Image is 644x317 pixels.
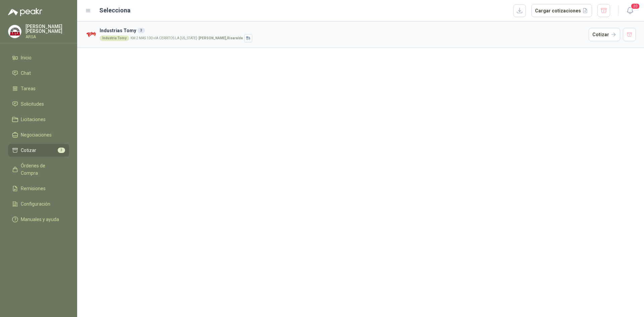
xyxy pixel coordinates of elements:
img: Company Logo [85,29,97,41]
img: Company Logo [8,25,21,38]
h2: Selecciona [99,6,130,15]
span: Remisiones [21,185,46,192]
button: Cargar cotizaciones [531,4,592,17]
a: Manuales y ayuda [8,213,69,226]
div: Industria Tomy [100,36,129,41]
button: Cotizar [589,28,620,41]
a: Cotizar3 [8,144,69,157]
a: Inicio [8,51,69,64]
button: 20 [624,5,636,17]
span: Negociaciones [21,131,52,139]
p: KM 2 MAS 100 vIA CERRITOS LA [US_STATE] - [130,37,243,40]
a: Remisiones [8,182,69,195]
span: 3 [58,148,65,153]
p: ARSA [25,35,69,39]
h3: Industrias Tomy [100,27,586,34]
span: Inicio [21,54,32,61]
a: Configuración [8,198,69,210]
a: Tareas [8,82,69,95]
img: Logo peakr [8,8,42,16]
span: Solicitudes [21,100,44,108]
span: Licitaciones [21,116,46,123]
a: Solicitudes [8,98,69,110]
span: 20 [631,3,640,9]
span: Chat [21,69,31,77]
a: Órdenes de Compra [8,159,69,179]
a: Chat [8,67,69,80]
strong: [PERSON_NAME] , Risaralda [199,36,243,40]
span: Configuración [21,200,50,208]
span: Cotizar [21,147,36,154]
p: [PERSON_NAME] [PERSON_NAME] [25,24,69,34]
a: Licitaciones [8,113,69,126]
span: Tareas [21,85,36,92]
a: Negociaciones [8,128,69,141]
span: Manuales y ayuda [21,216,59,223]
div: 3 [138,28,145,33]
span: Órdenes de Compra [21,162,63,177]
